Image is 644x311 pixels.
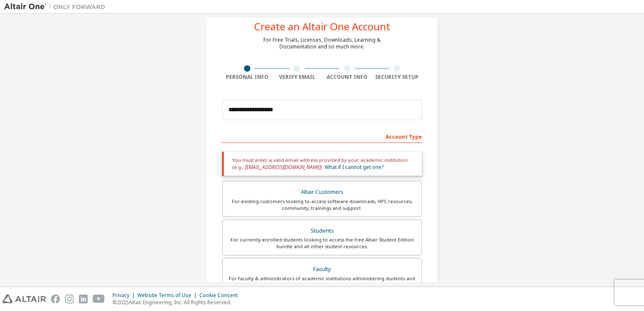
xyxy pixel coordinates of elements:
img: instagram.svg [65,295,74,303]
div: You must enter a valid email address provided by your academic institution (e.g., ). [222,152,422,176]
div: For existing customers looking to access software downloads, HPC resources, community, trainings ... [228,198,416,212]
p: © 2025 Altair Engineering, Inc. All Rights Reserved. [113,299,243,306]
div: Account Type [222,129,422,143]
div: Security Setup [372,74,422,80]
div: For faculty & administrators of academic institutions administering students and accessing softwa... [228,275,416,289]
div: Create an Altair One Account [254,21,390,32]
a: What if I cannot get one? [325,164,384,171]
div: Students [228,225,416,237]
div: For Free Trials, Licenses, Downloads, Learning & Documentation and so much more. [263,37,381,50]
div: For currently enrolled students looking to access the free Altair Student Edition bundle and all ... [228,236,416,250]
div: Faculty [228,263,416,275]
img: facebook.svg [51,295,60,303]
img: youtube.svg [93,295,105,303]
span: [EMAIL_ADDRESS][DOMAIN_NAME] [245,164,321,171]
img: linkedin.svg [79,295,88,303]
div: Account Info [322,74,372,80]
div: Privacy [113,292,137,299]
img: altair_logo.svg [3,295,46,303]
img: Altair One [4,3,110,11]
div: Altair Customers [228,186,416,198]
div: Cookie Consent [199,292,243,299]
div: Website Terms of Use [137,292,199,299]
div: Verify Email [272,74,322,80]
div: Personal Info [222,74,272,80]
